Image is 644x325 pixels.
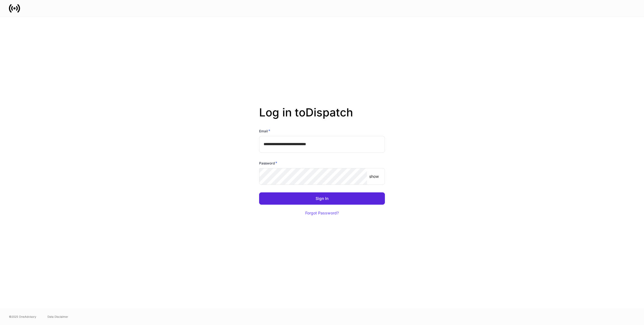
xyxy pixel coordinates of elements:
span: © 2025 OneAdvisory [9,314,36,319]
p: show [369,174,379,179]
a: Data Disclaimer [48,314,68,319]
button: Sign In [259,192,385,205]
button: Forgot Password? [298,207,346,219]
h6: Password [259,160,277,166]
h6: Email [259,128,270,134]
div: Sign In [316,197,328,200]
div: Forgot Password? [305,211,339,215]
h2: Log in to Dispatch [259,106,385,128]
